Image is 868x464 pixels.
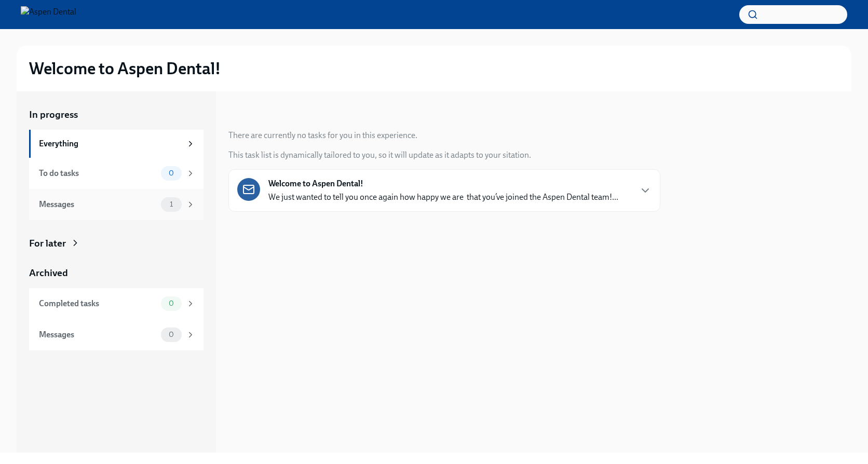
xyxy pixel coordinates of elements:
div: In progress [228,108,277,121]
span: 1 [164,200,179,208]
div: Messages [39,329,157,340]
strong: Welcome to Aspen Dental! [268,178,363,189]
div: There are currently no tasks for you in this experience. [228,130,417,141]
div: Completed tasks [39,298,157,309]
a: Archived [29,266,204,280]
a: For later [29,237,204,250]
a: To do tasks0 [29,158,204,189]
span: 0 [162,331,180,338]
a: Completed tasks0 [29,288,204,319]
span: 0 [162,169,180,177]
a: Everything [29,130,204,158]
div: To do tasks [39,168,157,179]
h2: Welcome to Aspen Dental! [29,58,221,79]
a: Messages0 [29,319,204,350]
a: In progress [29,108,204,121]
div: For later [29,237,66,250]
img: Aspen Dental [21,6,76,23]
a: Messages1 [29,189,204,220]
span: 0 [162,299,180,307]
div: Everything [39,138,182,149]
div: Messages [39,199,157,210]
div: This task list is dynamically tailored to you, so it will update as it adapts to your sitation. [228,149,531,161]
p: We just wanted to tell you once again how happy we are that you’ve joined the Aspen Dental team!... [268,192,618,203]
